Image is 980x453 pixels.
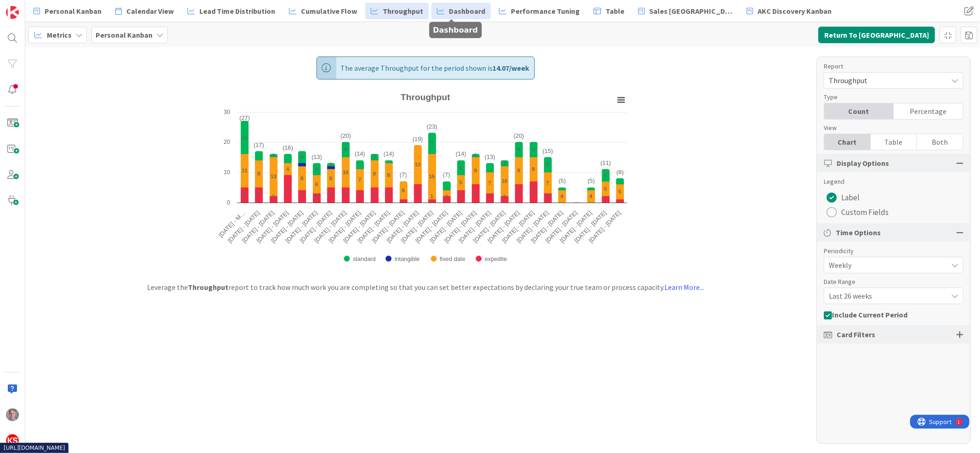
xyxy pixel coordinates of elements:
[224,169,230,176] text: 10
[286,166,289,172] text: 4
[440,255,465,262] text: fixed date
[824,103,894,119] div: Count
[312,153,322,160] text: (13)
[824,134,871,150] div: Chart
[604,172,607,178] text: 4
[315,181,318,187] text: 6
[243,192,246,198] text: 5
[300,176,303,181] text: 8
[342,210,377,244] text: [DATE] - [DATE]
[217,210,247,239] text: [DATE] - M…
[257,192,260,198] text: 5
[315,194,318,199] text: 3
[836,227,881,238] span: Time Options
[413,136,423,142] text: (19)
[387,192,390,198] text: 5
[384,150,394,157] text: (14)
[401,92,450,102] text: Throughput
[299,210,334,244] text: [DATE] - [DATE]
[271,174,276,179] text: 13
[371,210,406,244] text: [DATE] - [DATE]
[328,210,363,244] text: [DATE] - [DATE]
[188,283,228,292] b: Throughput
[344,147,347,152] text: 5
[617,169,624,176] text: (8)
[387,172,390,178] text: 8
[254,142,264,148] text: (17)
[606,6,624,17] span: Table
[383,6,423,17] span: Throughput
[400,171,407,178] text: (7)
[272,194,275,199] text: 2
[241,210,276,244] text: [DATE] - [DATE]
[600,159,611,166] text: (11)
[429,174,435,179] text: 15
[824,123,954,133] div: View
[588,177,595,184] text: (5)
[543,147,553,154] text: (15)
[96,30,153,40] b: Personal Kanban
[503,160,506,166] text: 2
[546,194,549,199] text: 3
[824,190,862,205] button: Label
[829,259,943,272] span: Weekly
[589,193,593,199] text: 4
[486,210,521,244] text: [DATE] - [DATE]
[618,189,621,194] text: 5
[400,210,435,244] text: [DATE] - [DATE]
[341,57,530,79] span: The average Throughput for the period shown is
[511,6,580,17] span: Performance Tuning
[28,3,107,19] a: Personal Kanban
[824,277,954,287] div: Date Range
[182,3,281,19] a: Lead Time Distribution
[588,210,623,244] text: [DATE] - [DATE]
[227,199,230,206] text: 0
[226,210,261,244] text: [DATE] - [DATE]
[329,192,332,198] text: 5
[532,147,535,152] text: 5
[546,162,549,167] text: 5
[459,193,463,199] text: 4
[459,180,462,185] text: 5
[373,154,376,160] text: 2
[501,210,536,244] text: [DATE] - [DATE]
[604,186,607,192] text: 5
[573,210,608,244] text: [DATE] - [DATE]
[530,210,565,244] text: [DATE] - [DATE]
[129,282,722,293] div: Leverage the report to track how much work you are completing so that you can set better expectat...
[300,193,304,199] text: 4
[758,6,832,17] span: AKC Discovery Kanban
[829,74,943,87] span: Throughput
[544,210,579,244] text: [DATE] - [DATE]
[272,153,275,158] text: 1
[741,3,837,19] a: AKC Discovery Kanban
[255,210,290,244] text: [DATE] - [DATE]
[546,180,549,186] text: 7
[6,434,19,447] img: avatar
[358,193,362,199] text: 4
[445,194,448,199] text: 2
[458,210,493,244] text: [DATE] - [DATE]
[559,210,594,244] text: [DATE] - [DATE]
[824,177,963,187] div: Legend
[824,205,891,220] button: Custom Fields
[588,3,630,19] a: Table
[503,194,506,199] text: 2
[313,210,348,244] text: [DATE] - [DATE]
[488,194,491,199] text: 3
[488,180,491,186] text: 7
[443,171,450,178] text: (7)
[224,138,230,145] text: 20
[559,177,566,184] text: (5)
[301,6,357,17] span: Cumulative Flow
[431,141,433,146] text: 7
[239,114,250,121] text: (27)
[824,246,954,256] div: Periodicity
[824,308,907,322] button: Include Current Period
[431,3,491,19] a: Dashboard
[456,150,466,157] text: (14)
[45,6,102,17] span: Personal Kanban
[841,191,860,204] span: Label
[300,154,304,160] text: 4
[6,6,19,19] img: Visit kanbanzone.com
